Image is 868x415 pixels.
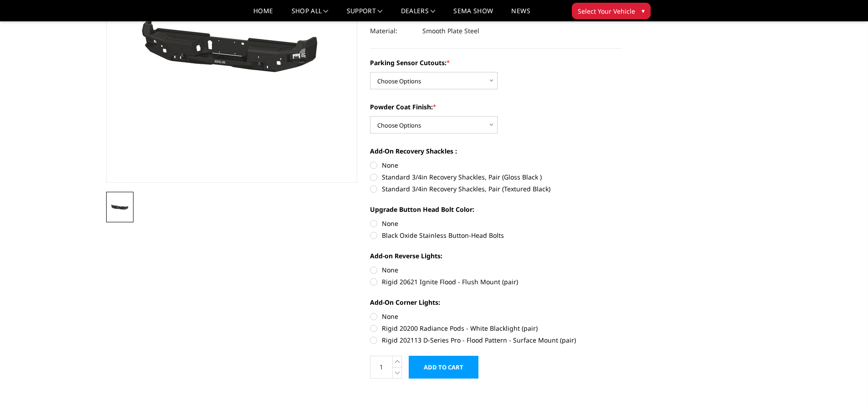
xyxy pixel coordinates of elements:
a: Home [253,8,273,21]
label: Rigid 202113 D-Series Pro - Flood Pattern - Surface Mount (pair) [370,335,621,345]
label: None [370,219,621,228]
label: Parking Sensor Cutouts: [370,58,621,67]
dd: Smooth Plate Steel [422,23,479,39]
a: News [511,8,530,21]
input: Add to Cart [409,356,478,379]
img: 2017-2022 Ford F250-350-450 - Freedom Series - Rear Bumper [109,202,131,212]
label: Black Oxide Stainless Button-Head Bolts [370,231,621,240]
button: Select Your Vehicle [572,3,651,19]
label: Standard 3/4in Recovery Shackles, Pair (Textured Black) [370,184,621,194]
label: Powder Coat Finish: [370,102,621,112]
label: Standard 3/4in Recovery Shackles, Pair (Gloss Black ) [370,172,621,182]
iframe: Chat Widget [822,371,868,415]
span: ▾ [642,6,645,15]
a: Dealers [401,8,436,21]
label: Add-On Corner Lights: [370,297,621,307]
label: Rigid 20200 Radiance Pods - White Blacklight (pair) [370,323,621,333]
label: Add-on Reverse Lights: [370,251,621,261]
label: Add-On Recovery Shackles : [370,146,621,156]
label: Rigid 20621 Ignite Flood - Flush Mount (pair) [370,277,621,287]
dt: Material: [370,23,416,39]
label: None [370,265,621,275]
label: None [370,160,621,170]
a: shop all [292,8,329,21]
label: None [370,312,621,321]
a: Support [347,8,383,21]
a: SEMA Show [453,8,493,21]
span: Select Your Vehicle [578,6,635,16]
label: Upgrade Button Head Bolt Color: [370,205,621,214]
